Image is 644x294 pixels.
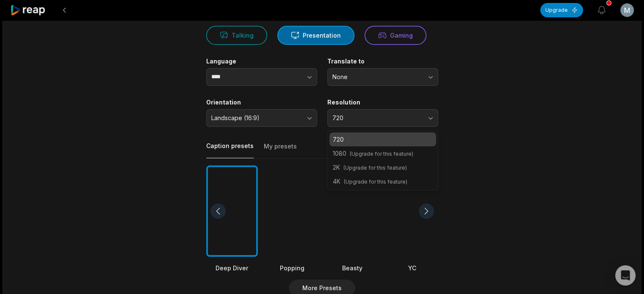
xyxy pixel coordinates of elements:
label: Language [206,58,317,65]
div: Deep Diver [206,264,258,272]
p: 720 [333,135,433,144]
span: (Upgrade for this feature) [343,165,407,171]
button: Gaming [365,26,426,45]
label: Orientation [206,99,317,106]
button: Talking [206,26,267,45]
button: Landscape (16:9) [206,109,317,127]
p: 2K [333,163,433,172]
button: None [327,68,438,86]
p: 1080 [333,149,433,158]
div: Beasty [326,264,378,272]
button: Caption presets [206,142,254,158]
span: (Upgrade for this feature) [350,151,413,157]
label: Translate to [327,58,438,65]
button: Upgrade [540,3,583,17]
span: 720 [332,114,421,122]
span: Landscape (16:9) [211,114,300,122]
button: 720 [327,109,438,127]
label: Resolution [327,99,438,106]
div: Popping [266,264,318,272]
span: (Upgrade for this feature) [344,179,407,185]
p: 4K [333,177,433,186]
div: YC [387,264,438,272]
button: Presentation [277,26,354,45]
div: 720 [327,130,438,190]
span: None [332,73,421,81]
div: Open Intercom Messenger [615,265,636,286]
button: My presets [264,142,297,158]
